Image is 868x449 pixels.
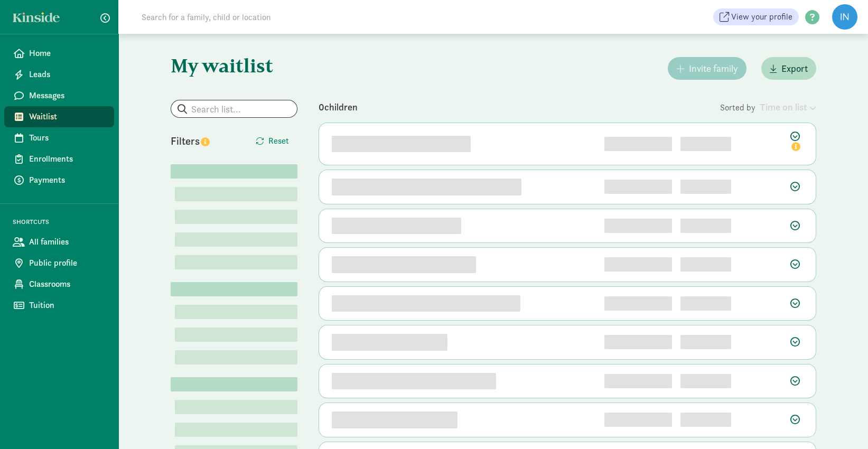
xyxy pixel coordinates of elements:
span: View your profile [731,11,792,23]
div: Sorted by [720,100,816,114]
div: [object Object] [680,335,731,349]
div: [object Object] [680,137,731,151]
div: lme7817awrhqgtblrp undefined [332,256,476,273]
a: Leads [4,64,114,85]
span: Tours [29,132,106,144]
div: [object Object] [680,180,731,194]
span: Payments [29,174,106,186]
div: nnenv9olt4p0of6mawzsl undefined [332,373,496,390]
div: 7 [604,374,672,388]
input: Search list... [171,100,297,117]
div: Filters [171,133,234,149]
div: Lorem [171,164,297,179]
div: 3 [604,219,672,233]
div: i6nzpvnn1wg5 undefined [332,334,447,351]
label: Lorem (1) [175,210,179,222]
div: 5 [604,296,672,311]
div: Time on list [760,100,816,114]
div: Lorem [171,282,297,296]
div: 4 [604,257,672,272]
button: Invite family [668,57,746,80]
a: Waitlist [4,106,114,127]
label: Lorem (1) [175,328,179,340]
a: Tours [4,127,114,148]
button: Reset [247,130,297,152]
span: Leads [29,68,106,81]
a: Classrooms [4,274,114,295]
a: Messages [4,85,114,106]
div: sl21jskp2s0o32r undefined [332,411,458,428]
div: 1 [604,137,672,151]
div: 8 [604,413,672,427]
span: Tuition [29,299,106,312]
label: Lorem (1) [175,232,179,245]
a: Home [4,43,114,64]
label: Lorem (1) [175,350,179,363]
div: [object Object] [680,374,731,388]
div: 6 [604,335,672,349]
a: View your profile [713,8,799,25]
label: Lorem (1) [175,400,179,413]
span: Enrollments [29,153,106,165]
span: Home [29,47,106,60]
div: 0 children [319,100,720,114]
label: Lorem (1) [175,305,179,317]
div: kmwlmh1ferxnpu undefined [332,218,461,235]
span: Classrooms [29,278,106,291]
div: es2ibc1osvn0bw4pejgn0ld4ky undefined [332,179,521,195]
div: fbxnftzfumhipmhnqf21yxcv0g undefined [332,295,520,312]
label: Lorem (1) [175,187,179,200]
div: [object Object] [680,257,731,272]
input: Search for a family, child or location [135,6,432,27]
a: Payments [4,170,114,191]
div: [object Object] [680,413,731,427]
div: [object Object] [680,219,731,233]
a: Enrollments [4,148,114,170]
span: Messages [29,89,106,102]
h1: My waitlist [171,55,297,76]
span: Invite family [689,61,738,76]
a: Public profile [4,252,114,274]
div: ro45z8o5hjqish0np undefined [332,136,471,153]
iframe: Chat Widget [815,398,868,449]
span: Export [781,61,808,76]
label: Lorem (1) [175,255,179,268]
div: Lorem [171,377,297,391]
div: 2 [604,180,672,194]
label: Lorem (1) [175,423,179,435]
span: Waitlist [29,110,106,123]
a: Tuition [4,295,114,316]
span: All families [29,236,106,248]
div: [object Object] [680,296,731,311]
button: Export [761,57,816,80]
span: Public profile [29,257,106,269]
a: All families [4,231,114,252]
span: Reset [268,135,289,147]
